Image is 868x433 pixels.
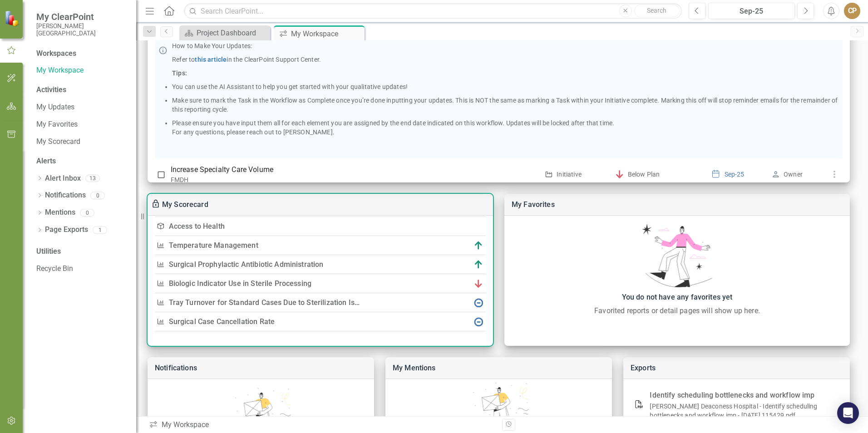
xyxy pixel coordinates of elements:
[36,49,76,59] div: Workspaces
[5,10,20,26] img: ClearPoint Strategy
[169,279,312,288] a: Biologic Indicator Use in Sterile Processing
[509,291,845,304] div: You do not have any favorites yet
[45,225,88,235] a: Page Exports
[36,264,127,274] a: Recycle Bin
[725,170,745,179] div: Sep-25
[837,402,859,424] div: Open Intercom Messenger
[393,364,436,372] a: My Mentions
[169,241,258,250] a: Temperature Management
[172,128,335,136] span: For any questions, please reach out to [PERSON_NAME].
[162,200,208,209] a: My Scorecard
[171,164,539,175] p: Increase Specialty Care Volume
[291,28,362,39] div: My Workspace
[85,175,100,182] div: 13
[711,6,792,17] div: Sep-25
[169,260,324,269] a: Surgical Prophylactic Antibiotic Administration
[169,298,370,307] a: Tray Turnover for Standard Cases Due to Sterilization Issues
[155,364,197,372] a: Notifications
[634,5,680,17] button: Search
[172,83,408,90] span: You can use the AI Assistant to help you get started with your qualitative updates!
[628,170,660,179] div: Below Plan
[557,170,582,179] div: Initiative
[512,200,555,209] a: My Favorites
[172,69,187,77] span: Tips:
[172,42,252,49] span: How to Make Your Updates:
[36,85,127,95] div: Activities
[631,364,656,372] a: Exports
[36,137,127,147] a: My Scorecard
[171,175,539,184] div: FMDH
[784,170,803,179] div: Owner
[182,27,268,39] a: Project Dashboard
[172,56,195,63] span: Refer to
[172,97,838,113] span: Make sure to mark the Task in the Workflow as Complete once you’re done inputting your updates. T...
[36,22,127,37] small: [PERSON_NAME][GEOGRAPHIC_DATA]
[90,192,105,199] div: 0
[149,420,495,430] div: My Workspace
[93,226,107,234] div: 1
[151,199,162,210] div: To enable drag & drop and resizing, please duplicate this workspace from “Manage Workspaces”
[509,305,845,316] div: Favorited reports or detail pages will show up here.
[80,209,94,216] div: 0
[169,317,275,326] a: Surgical Case Cancellation Rate
[36,156,127,167] div: Alerts
[195,56,227,63] a: this article
[36,246,127,257] div: Utilities
[650,389,835,402] div: Identify scheduling bottlenecks and workflow imp
[647,7,666,14] span: Search
[36,11,127,22] span: My ClearPoint
[169,222,225,231] a: Access to Health
[197,27,268,39] div: Project Dashboard
[184,3,682,19] input: Search ClearPoint...
[708,3,795,19] button: Sep-25
[844,3,860,19] button: CP
[45,190,86,201] a: Notifications
[227,56,321,63] span: in the ClearPoint Support Center.
[45,207,75,218] a: Mentions
[36,102,127,113] a: My Updates
[36,65,127,76] a: My Workspace
[36,119,127,130] a: My Favorites
[45,173,81,184] a: Alert Inbox
[650,403,817,419] a: [PERSON_NAME] Deaconess Hospital - Identify scheduling bottlenecks and workflow imp - [DATE] 1154...
[172,119,616,127] span: Please ensure you have input them all for each element you are assigned by the end date indicated...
